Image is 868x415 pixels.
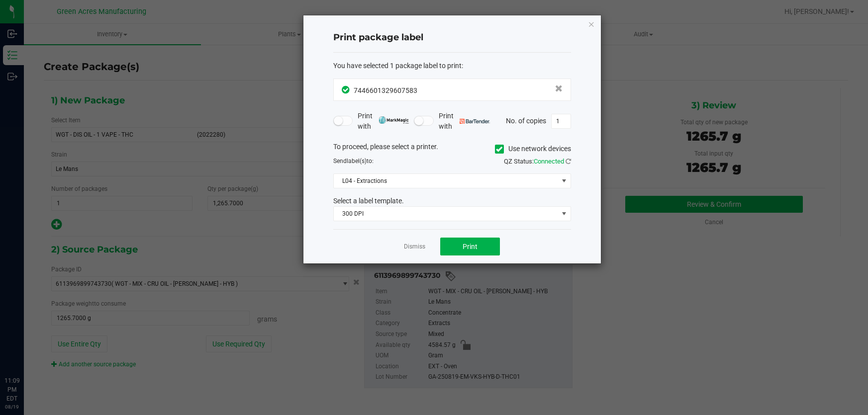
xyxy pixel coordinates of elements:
span: 300 DPI [334,207,558,221]
span: Send to: [333,158,374,165]
span: Print with [439,111,490,132]
span: Print with [358,111,409,132]
span: 7446601329607583 [354,86,417,94]
span: No. of copies [506,116,546,124]
a: Dismiss [404,243,425,251]
div: Select a label template. [326,196,579,206]
div: : [333,61,571,71]
span: Connected [534,158,564,165]
span: QZ Status: [504,158,571,165]
button: Print [440,238,500,255]
h4: Print package label [333,31,571,44]
img: bartender.png [460,119,490,124]
span: In Sync [342,84,351,95]
img: mark_magic_cybra.png [379,116,409,124]
span: You have selected 1 package label to print [333,62,462,70]
label: Use network devices [495,144,571,154]
span: label(s) [347,158,367,165]
div: To proceed, please select a printer. [326,142,579,157]
span: Print [463,243,478,250]
iframe: Resource center [10,335,40,365]
span: L04 - Extractions [334,174,558,188]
